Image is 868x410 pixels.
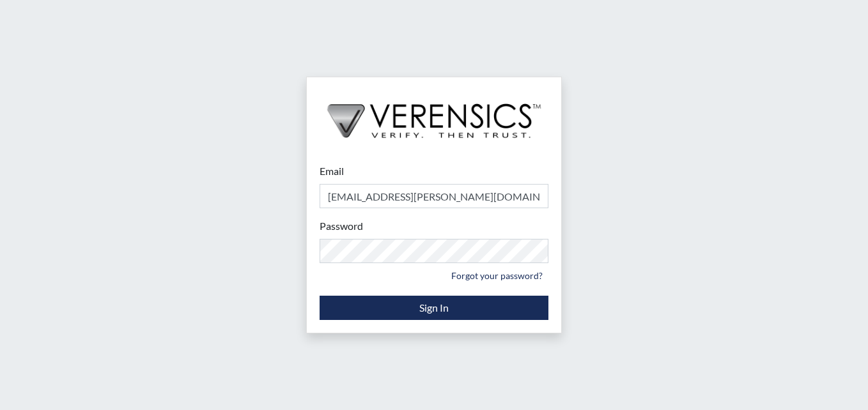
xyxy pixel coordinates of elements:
button: Sign In [320,296,548,320]
label: Email [320,163,344,179]
img: logo-wide-black.2aad4157.png [307,77,561,151]
input: Email [320,184,548,208]
a: Forgot your password? [446,266,548,285]
label: Password [320,218,363,234]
